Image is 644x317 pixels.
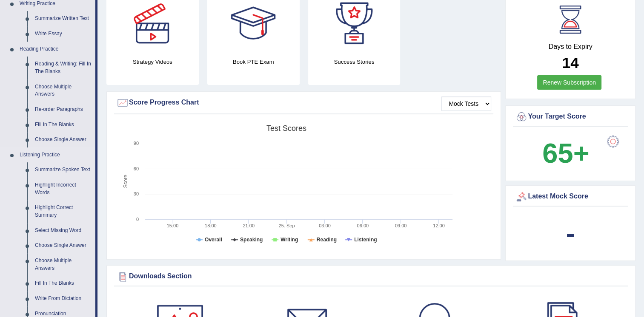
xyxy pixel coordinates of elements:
[116,270,626,283] div: Downloads Section
[243,223,255,228] text: 21:00
[16,42,95,57] a: Reading Practice
[31,162,95,178] a: Summarize Spoken Text
[31,291,95,306] a: Write From Dictation
[240,237,263,243] tspan: Speaking
[134,166,139,171] text: 60
[205,223,217,228] text: 18:00
[31,253,95,276] a: Choose Multiple Answers
[537,75,601,90] a: Renew Subscription
[31,26,95,42] a: Write Essay
[31,178,95,200] a: Highlight Incorrect Words
[308,57,401,66] h4: Success Stories
[207,57,300,66] h4: Book PTE Exam
[31,276,95,291] a: Fill In The Blanks
[515,43,626,51] h4: Days to Expiry
[31,11,95,26] a: Summarize Written Text
[123,175,129,188] tspan: Score
[317,237,337,243] tspan: Reading
[319,223,331,228] text: 03:00
[31,102,95,117] a: Re-order Paragraphs
[31,132,95,147] a: Choose Single Answer
[106,57,199,66] h4: Strategy Videos
[31,200,95,223] a: Highlight Correct Summary
[134,141,139,146] text: 90
[266,124,306,133] tspan: Test scores
[357,223,369,228] text: 06:00
[562,54,579,71] b: 14
[279,223,295,228] tspan: 25. Sep
[134,191,139,196] text: 30
[31,57,95,79] a: Reading & Writing: Fill In The Blanks
[116,96,491,109] div: Score Progress Chart
[136,217,139,222] text: 0
[31,117,95,133] a: Fill In The Blanks
[31,79,95,102] a: Choose Multiple Answers
[566,218,575,249] b: -
[433,223,445,228] text: 12:00
[354,237,377,243] tspan: Listening
[542,138,589,169] b: 65+
[31,238,95,253] a: Choose Single Answer
[280,237,298,243] tspan: Writing
[395,223,407,228] text: 09:00
[515,190,626,203] div: Latest Mock Score
[31,223,95,238] a: Select Missing Word
[167,223,179,228] text: 15:00
[16,147,95,163] a: Listening Practice
[515,110,626,123] div: Your Target Score
[205,237,222,243] tspan: Overall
